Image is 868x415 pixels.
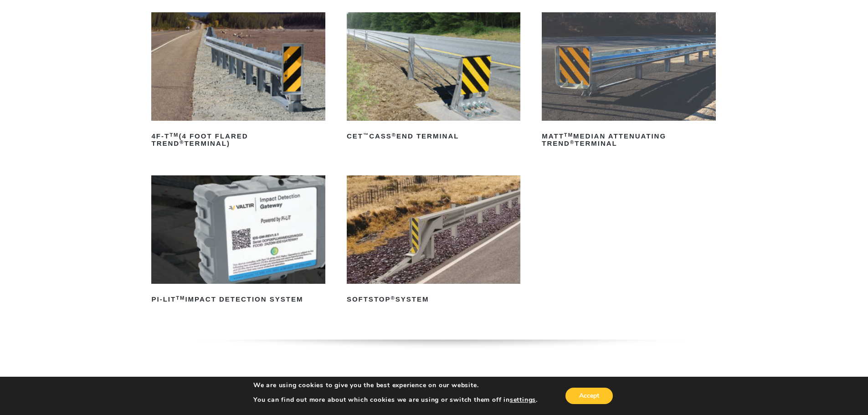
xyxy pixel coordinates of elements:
[347,129,520,143] h2: CET CASS End Terminal
[253,381,538,389] p: We are using cookies to give you the best experience on our website.
[151,175,325,307] a: PI-LITTMImpact Detection System
[542,12,715,151] a: MATTTMMedian Attenuating TREND®Terminal
[392,132,396,138] sup: ®
[565,388,613,404] button: Accept
[347,175,520,307] a: SoftStop®System
[542,129,715,151] h2: MATT Median Attenuating TREND Terminal
[363,132,369,138] sup: ™
[176,295,185,301] sup: TM
[253,396,538,404] p: You can find out more about which cookies we are using or switch them off in .
[169,132,179,138] sup: TM
[151,129,325,151] h2: 4F-T (4 Foot Flared TREND Terminal)
[180,139,184,145] sup: ®
[347,292,520,307] h2: SoftStop System
[564,132,573,138] sup: TM
[347,12,520,143] a: CET™CASS®End Terminal
[510,396,536,404] button: settings
[570,139,575,145] sup: ®
[390,295,395,301] sup: ®
[151,292,325,307] h2: PI-LIT Impact Detection System
[151,12,325,151] a: 4F-TTM(4 Foot Flared TREND®Terminal)
[347,175,520,284] img: SoftStop System End Terminal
